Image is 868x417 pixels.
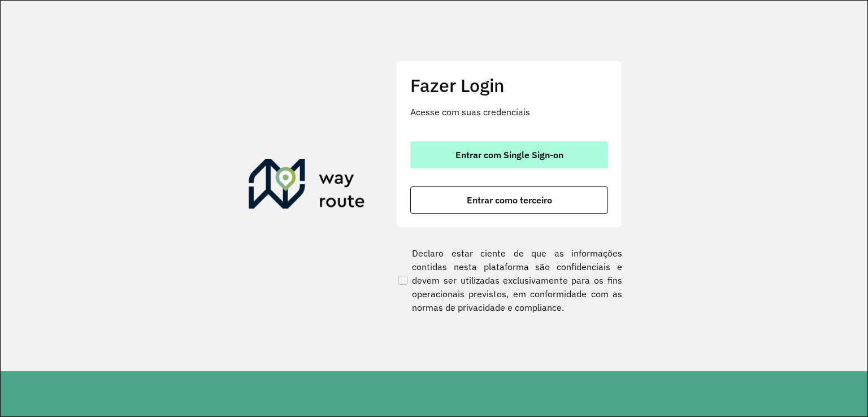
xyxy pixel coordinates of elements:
label: Declaro estar ciente de que as informações contidas nesta plataforma são confidenciais e devem se... [396,246,622,314]
h2: Fazer Login [410,75,608,96]
span: Entrar com Single Sign-on [455,150,563,159]
p: Acesse com suas credenciais [410,105,608,119]
button: button [410,186,608,214]
span: Entrar como terceiro [467,196,552,205]
img: Roteirizador AmbevTech [249,159,365,213]
button: button [410,141,608,168]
